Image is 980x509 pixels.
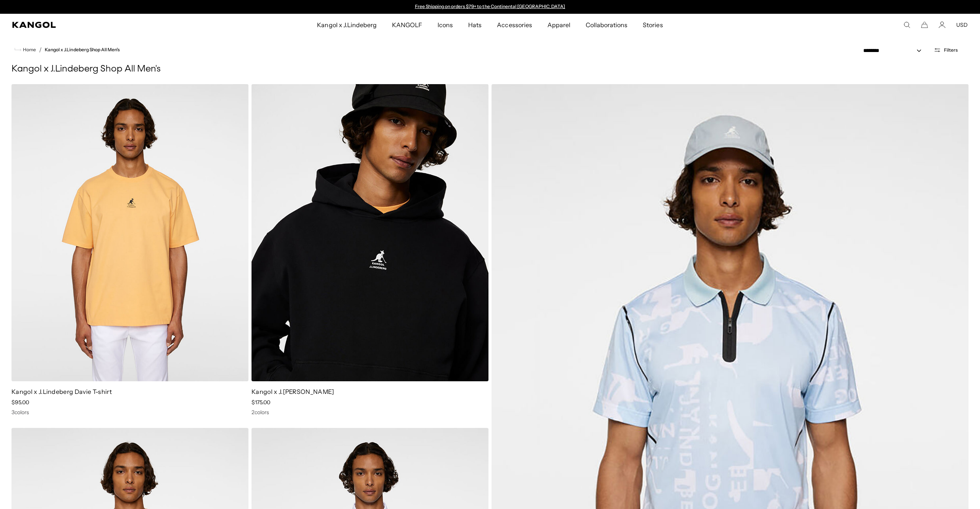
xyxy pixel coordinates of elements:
[586,14,627,36] span: Collaborations
[252,409,488,416] div: 2 colors
[11,399,29,406] span: $95.00
[309,14,384,36] a: Kangol x J.Lindeberg
[939,21,946,28] a: Account
[392,14,422,36] span: KANGOLF
[489,14,539,36] a: Accessories
[461,14,489,36] a: Hats
[438,14,453,36] span: Icons
[547,14,570,36] span: Apparel
[252,84,488,381] img: Kangol x J.Lindeberg Roberto Hoodie
[411,4,569,10] div: 1 of 2
[921,21,928,28] button: Cart
[36,45,42,54] li: /
[497,14,532,36] span: Accessories
[540,14,578,36] a: Apparel
[956,21,968,28] button: USD
[929,47,962,54] button: Open filters
[15,46,36,53] a: Home
[468,14,482,36] span: Hats
[411,4,569,10] slideshow-component: Announcement bar
[12,22,211,28] a: Kangol
[415,3,565,9] a: Free Shipping on orders $79+ to the Continental [GEOGRAPHIC_DATA]
[21,47,36,52] span: Home
[11,84,248,381] img: Kangol x J.Lindeberg Davie T-shirt
[11,63,969,75] h1: Kangol x J.Lindeberg Shop All Men's
[411,4,569,10] div: Announcement
[903,21,910,28] summary: Search here
[252,388,334,395] a: Kangol x J.[PERSON_NAME]
[45,47,120,52] a: Kangol x J.Lindeberg Shop All Men's
[384,14,430,36] a: KANGOLF
[11,409,248,416] div: 3 colors
[578,14,635,36] a: Collaborations
[860,47,929,55] select: Sort by: Featured
[317,14,377,36] span: Kangol x J.Lindeberg
[252,399,270,406] span: $175.00
[11,388,112,395] a: Kangol x J.Lindeberg Davie T-shirt
[430,14,461,36] a: Icons
[635,14,670,36] a: Stories
[944,47,958,53] span: Filters
[643,14,663,36] span: Stories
